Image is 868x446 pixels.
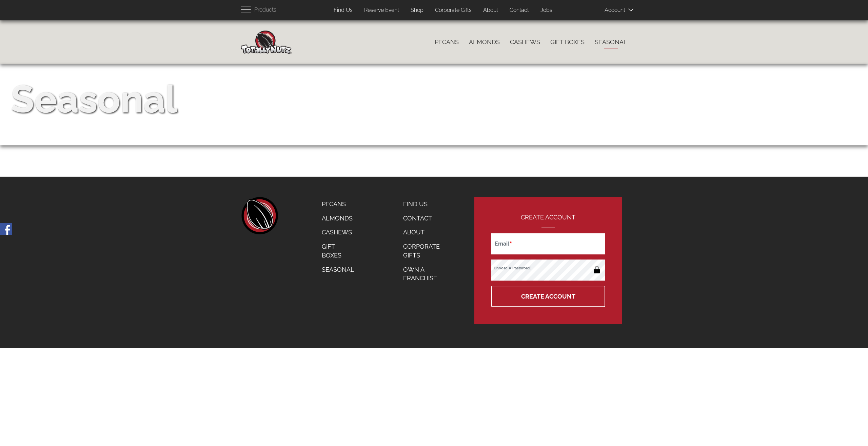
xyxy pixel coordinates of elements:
[329,4,358,17] a: Find Us
[464,35,505,49] a: Almonds
[430,4,477,17] a: Corporate Gifts
[491,286,605,307] button: Create Account
[505,35,545,49] a: Cashews
[398,239,453,262] a: Corporate Gifts
[535,4,557,17] a: Jobs
[241,197,278,234] a: home
[317,239,359,262] a: Gift Boxes
[241,31,292,54] img: Home
[491,214,605,228] h2: Create Account
[406,4,429,17] a: Shop
[317,197,359,211] a: Pecans
[398,263,453,285] a: Own a Franchise
[11,72,177,126] div: Seasonal
[478,4,503,17] a: About
[317,211,359,226] a: Almonds
[317,263,359,277] a: Seasonal
[398,197,453,211] a: Find Us
[491,233,605,254] input: Email
[317,225,359,239] a: Cashews
[359,4,404,17] a: Reserve Event
[590,35,632,49] a: Seasonal
[505,4,534,17] a: Contact
[545,35,590,49] a: Gift Boxes
[398,225,453,239] a: About
[254,5,276,15] span: Products
[398,211,453,226] a: Contact
[430,35,464,49] a: Pecans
